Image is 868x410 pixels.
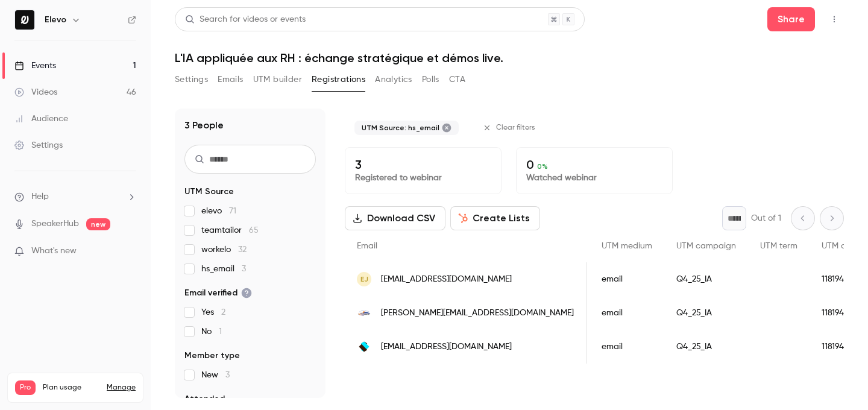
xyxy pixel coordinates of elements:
[14,60,56,72] div: Events
[15,10,34,30] img: Elevo
[526,172,662,184] p: Watched webinar
[362,123,439,133] span: UTM Source: hs_email
[357,339,371,354] img: ag2rlamondiale.fr
[381,273,512,286] span: [EMAIL_ADDRESS][DOMAIN_NAME]
[45,14,66,26] h6: Elevo
[381,341,512,353] span: [EMAIL_ADDRESS][DOMAIN_NAME]
[664,296,748,330] div: Q4_25_IA
[442,123,451,133] button: Remove "hs_email" from selected "UTM Source" filter
[537,162,548,171] span: 0 %
[219,327,222,336] span: 1
[345,206,445,230] button: Download CSV
[357,306,371,320] img: lrgeb.fr
[201,326,222,338] span: No
[496,123,535,133] span: Clear filters
[375,70,412,89] button: Analytics
[184,350,240,362] span: Member type
[175,51,844,65] h1: L'IA appliquée aux RH : échange stratégique et démos live.
[238,245,247,254] span: 32
[478,118,542,137] button: Clear filters
[107,383,136,393] a: Manage
[664,330,748,364] div: Q4_25_IA
[201,205,236,217] span: elevo
[31,218,79,230] a: SpeakerHub
[602,242,652,250] span: UTM medium
[184,186,234,198] span: UTM Source
[590,296,664,330] div: email
[449,70,465,89] button: CTA
[225,371,230,379] span: 3
[31,245,77,257] span: What's new
[751,212,781,224] p: Out of 1
[15,380,36,395] span: Pro
[242,265,246,273] span: 3
[355,157,491,172] p: 3
[664,262,748,296] div: Q4_25_IA
[175,70,208,89] button: Settings
[357,242,377,250] span: Email
[14,86,57,98] div: Videos
[14,139,63,151] div: Settings
[360,274,368,285] span: EJ
[14,191,136,203] li: help-dropdown-opener
[312,70,365,89] button: Registrations
[43,383,99,393] span: Plan usage
[355,172,491,184] p: Registered to webinar
[526,157,662,172] p: 0
[221,308,225,317] span: 2
[590,262,664,296] div: email
[184,393,225,405] span: Attended
[185,13,306,26] div: Search for videos or events
[450,206,540,230] button: Create Lists
[201,224,259,236] span: teamtailor
[184,118,224,133] h1: 3 People
[422,70,439,89] button: Polls
[760,242,797,250] span: UTM term
[229,207,236,215] span: 71
[14,113,68,125] div: Audience
[31,191,49,203] span: Help
[249,226,259,235] span: 65
[767,7,815,31] button: Share
[201,263,246,275] span: hs_email
[184,287,252,299] span: Email verified
[201,306,225,318] span: Yes
[381,307,574,320] span: [PERSON_NAME][EMAIL_ADDRESS][DOMAIN_NAME]
[218,70,243,89] button: Emails
[253,70,302,89] button: UTM builder
[86,218,110,230] span: new
[676,242,736,250] span: UTM campaign
[590,330,664,364] div: email
[201,244,247,256] span: workelo
[201,369,230,381] span: New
